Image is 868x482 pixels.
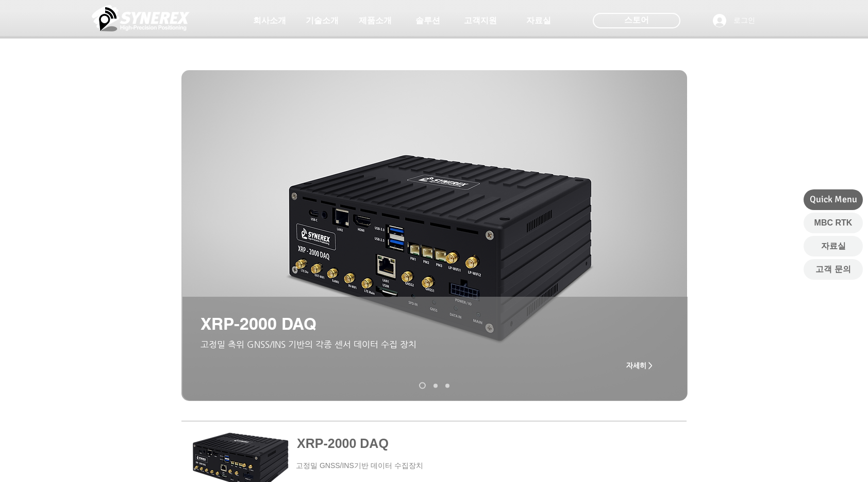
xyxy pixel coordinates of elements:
[296,10,348,31] a: 기술소개
[433,383,438,388] a: XRP-2000
[804,259,863,280] a: 고객 문의
[814,217,853,229] span: MBC RTK
[815,264,850,275] span: 고객 문의
[201,314,316,333] span: XRP-2000 DAQ
[804,213,863,233] a: MBC RTK
[593,13,680,28] div: 스토어
[181,70,687,401] div: 슬라이드쇼
[804,189,863,210] div: Quick Menu
[706,11,762,30] button: 로그인
[730,15,759,26] span: 로그인
[455,10,506,31] a: 고객지원
[626,361,653,369] span: 자세히 >
[349,10,401,31] a: 제품소개
[419,382,426,389] a: XRP-2000 DAQ
[201,339,416,349] span: ​고정밀 측위 GNSS/INS 기반의 각종 센서 데이터 수집 장치
[415,15,440,26] span: 솔루션
[92,3,190,34] img: 씨너렉스_White_simbol_대지 1.png
[181,70,687,401] img: XRP2000DAQ_02.png
[526,15,551,26] span: 자료실
[445,383,449,388] a: MGI-2000
[306,15,339,26] span: 기술소개
[804,236,863,256] a: 자료실
[402,10,454,31] a: 솔루션
[619,355,660,376] a: 자세히 >
[464,15,497,26] span: 고객지원
[253,15,286,26] span: 회사소개
[359,15,392,26] span: 제품소개
[244,10,295,31] a: 회사소개
[810,193,857,206] span: Quick Menu
[624,14,649,26] span: 스토어
[415,382,454,389] nav: 슬라이드
[821,240,846,252] span: 자료실
[513,10,564,31] a: 자료실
